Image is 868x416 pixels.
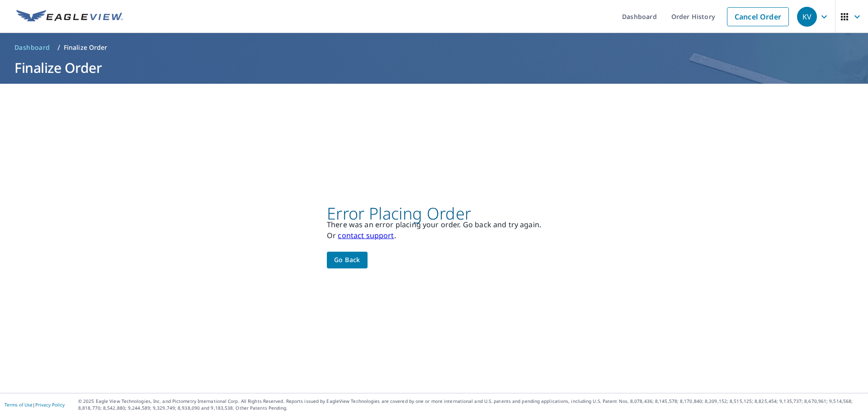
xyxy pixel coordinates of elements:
li: / [57,42,60,53]
nav: breadcrumb [11,40,857,55]
img: EV Logo [16,10,123,24]
a: Privacy Policy [35,402,65,408]
button: Go back [327,252,368,268]
a: Dashboard [11,40,54,55]
div: KV [797,7,817,27]
p: Or . [327,230,541,241]
span: Dashboard [14,43,50,52]
p: Finalize Order [64,43,108,52]
a: Terms of Use [5,402,33,408]
p: Error Placing Order [327,208,541,219]
p: © 2025 Eagle View Technologies, Inc. and Pictometry International Corp. All Rights Reserved. Repo... [78,398,863,411]
a: Cancel Order [727,7,789,26]
p: There was an error placing your order. Go back and try again. [327,219,541,230]
span: Go back [334,254,360,266]
a: contact support [338,230,394,240]
p: | [5,402,65,407]
h1: Finalize Order [11,58,857,77]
